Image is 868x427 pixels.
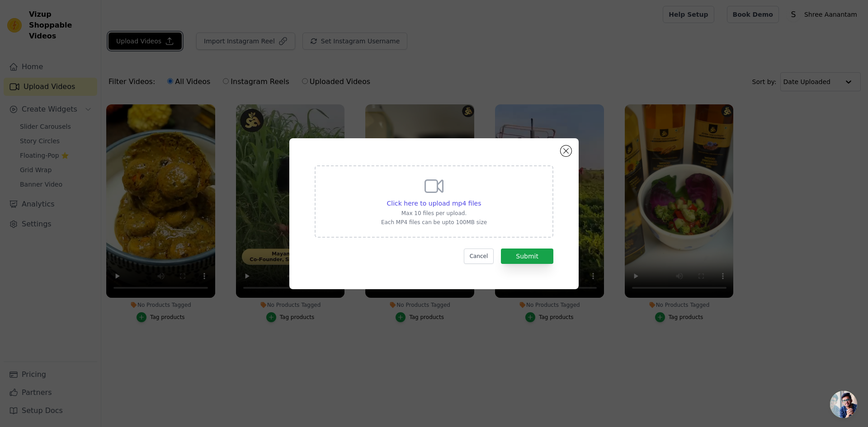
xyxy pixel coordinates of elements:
button: Cancel [464,249,494,264]
button: Close modal [561,145,571,156]
button: Submit [501,249,553,264]
span: Click here to upload mp4 files [387,200,481,207]
p: Each MP4 files can be upto 100MB size [381,219,487,226]
p: Max 10 files per upload. [381,210,487,217]
div: Open chat [830,391,857,418]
